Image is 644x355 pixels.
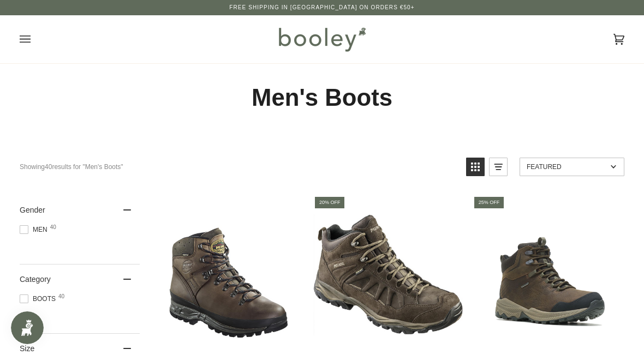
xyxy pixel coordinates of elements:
div: Showing results for "Men's Boots" [20,158,458,176]
span: Gender [20,206,45,214]
p: Free Shipping in [GEOGRAPHIC_DATA] on Orders €50+ [229,3,414,12]
h1: Men's Boots [20,83,624,113]
span: Size [20,344,34,353]
img: Booley [274,23,369,55]
iframe: Button to open loyalty program pop-up [11,311,44,344]
div: 25% off [474,197,504,208]
span: 40 [50,225,56,230]
a: Sort options [520,158,624,176]
span: Featured [527,163,607,171]
span: 40 [58,294,64,299]
span: Men [20,225,51,234]
button: Open menu [20,15,52,63]
span: Category [20,275,51,284]
span: Boots [20,294,59,304]
a: View list mode [489,158,508,176]
b: 40 [45,163,52,171]
img: Men's Nebraska Mid GTX Mahogany - booley Galway [313,202,463,352]
a: View grid mode [466,158,485,176]
img: Merrell Men's Forestbound Mid WP Cloudy - Booley Galway [473,202,622,352]
img: Men's Burma PRO MFS - Booley Galway [154,202,303,352]
div: 20% off [315,197,345,208]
